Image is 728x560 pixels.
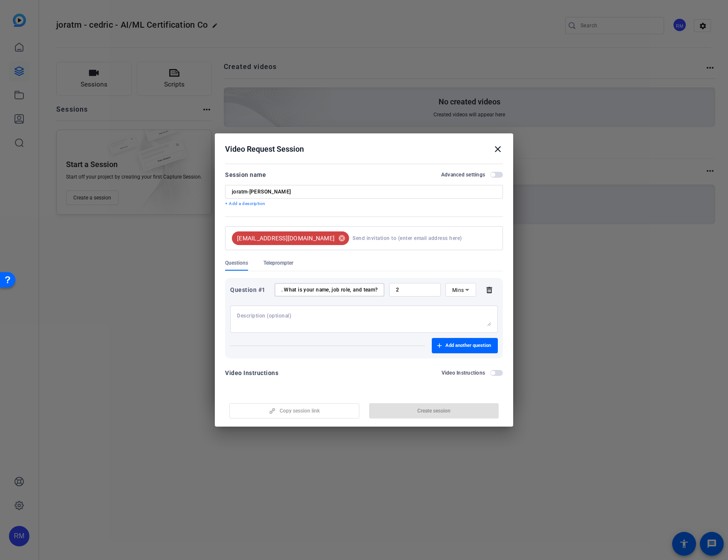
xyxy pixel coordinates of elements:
p: + Add a description [225,200,503,207]
button: Add another question [432,338,498,353]
div: Session name [225,170,266,180]
div: Video Request Session [225,144,503,154]
input: Enter Session Name [232,188,496,195]
mat-icon: cancel [335,234,349,242]
span: [EMAIL_ADDRESS][DOMAIN_NAME] [237,234,335,242]
span: Mins [452,287,464,293]
mat-icon: close [493,144,503,154]
input: Time [396,286,434,293]
span: Teleprompter [263,260,293,266]
span: Questions [225,260,248,266]
h2: Advanced settings [441,171,485,178]
div: Video Instructions [225,368,278,378]
span: Add another question [445,342,491,349]
h2: Video Instructions [442,369,485,376]
div: Question #1 [230,285,270,295]
input: Enter your question here [281,286,378,293]
input: Send invitation to (enter email address here) [352,230,493,247]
